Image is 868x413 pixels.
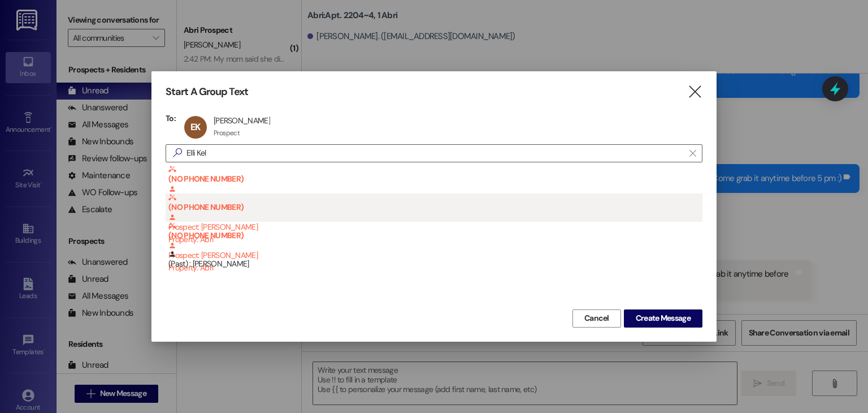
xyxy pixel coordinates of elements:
[689,149,696,158] i: 
[636,312,691,324] span: Create Message
[168,147,186,159] i: 
[584,312,609,324] span: Cancel
[168,193,702,246] div: Prospect: [PERSON_NAME]
[687,86,702,98] i: 
[168,222,702,274] div: Prospect: [PERSON_NAME]
[572,309,621,328] button: Cancel
[166,193,702,222] div: (NO PHONE NUMBER) Prospect: [PERSON_NAME]Property: Abri
[168,250,702,270] div: (Past) : [PERSON_NAME]
[168,165,702,217] div: Prospect: [PERSON_NAME]
[214,115,270,126] div: [PERSON_NAME]
[168,193,702,212] b: (NO PHONE NUMBER)
[166,250,702,278] div: (Past) : [PERSON_NAME]
[166,222,702,250] div: (NO PHONE NUMBER) Prospect: [PERSON_NAME]Property: Abri
[166,165,702,193] div: (NO PHONE NUMBER) Prospect: [PERSON_NAME]Property: Abri
[624,309,702,328] button: Create Message
[190,121,200,133] span: EK
[684,145,702,162] button: Clear text
[214,128,240,137] div: Prospect
[168,165,702,184] b: (NO PHONE NUMBER)
[168,222,702,240] b: (NO PHONE NUMBER)
[166,113,176,123] h3: To:
[166,85,248,98] h3: Start A Group Text
[186,145,684,161] input: Search for any contact or apartment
